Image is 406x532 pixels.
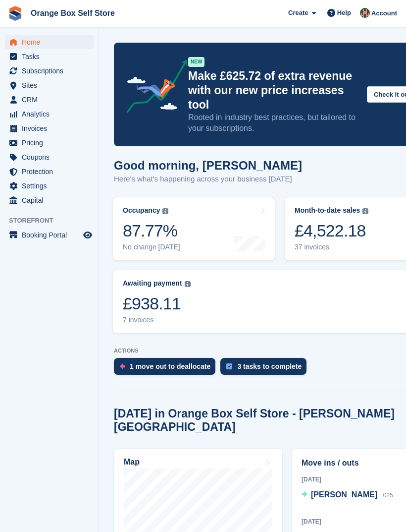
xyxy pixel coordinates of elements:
img: task-75834270c22a3079a89374b754ae025e5fb1db73e45f91037f5363f120a921f8.svg [226,363,232,369]
span: Analytics [22,107,81,121]
span: Pricing [22,136,81,150]
a: menu [5,93,94,107]
span: Storefront [9,216,99,226]
span: Home [22,35,81,49]
a: 3 tasks to complete [220,358,311,380]
div: Awaiting payment [123,279,182,288]
div: 37 invoices [295,243,368,251]
a: [PERSON_NAME] 025 [302,489,393,502]
span: Invoices [22,121,81,135]
img: icon-info-grey-7440780725fd019a000dd9b08b2336e03edf1995a4989e88bcd33f0948082b44.svg [185,281,191,287]
p: Make £625.72 of extra revenue with our new price increases tool [188,69,359,112]
span: [PERSON_NAME] [311,490,377,499]
span: Protection [22,165,81,178]
a: menu [5,35,94,49]
a: 1 move out to deallocate [114,358,220,380]
img: move_outs_to_deallocate_icon-f764333ba52eb49d3ac5e1228854f67142a1ed5810a6f6cc68b1a99e826820c5.svg [120,363,125,369]
a: menu [5,64,94,78]
a: menu [5,136,94,150]
span: Help [337,8,351,18]
span: Coupons [22,150,81,164]
span: Sites [22,78,81,92]
span: CRM [22,93,81,107]
div: Month-to-date sales [295,206,360,215]
span: Booking Portal [22,228,81,242]
img: icon-info-grey-7440780725fd019a000dd9b08b2336e03edf1995a4989e88bcd33f0948082b44.svg [362,208,368,214]
div: 1 move out to deallocate [130,362,210,370]
span: 025 [383,492,393,499]
p: Rooted in industry best practices, but tailored to your subscriptions. [188,112,359,134]
a: menu [5,107,94,121]
div: No change [DATE] [123,243,180,251]
a: menu [5,78,94,92]
img: stora-icon-8386f47178a22dfd0bd8f6a31ec36ba5ce8667c1dd55bd0f319d3a0aa187defe.svg [8,6,23,21]
a: Preview store [82,229,94,241]
span: Create [288,8,308,18]
span: Tasks [22,50,81,63]
a: menu [5,150,94,164]
div: £938.11 [123,294,191,314]
h2: Map [124,458,140,467]
a: menu [5,165,94,178]
a: menu [5,179,94,193]
div: 87.77% [123,221,180,241]
div: NEW [188,57,204,67]
a: menu [5,193,94,207]
div: 3 tasks to complete [237,362,302,370]
img: David Clark [360,8,370,18]
p: Here's what's happening across your business [DATE] [114,174,302,185]
span: Capital [22,193,81,207]
span: Settings [22,179,81,193]
div: £4,522.18 [295,221,368,241]
a: Occupancy 87.77% No change [DATE] [113,197,275,260]
img: price-adjustments-announcement-icon-8257ccfd72463d97f412b2fc003d46551f7dbcb40ab6d574587a9cd5c0d94... [118,60,188,117]
a: menu [5,228,94,242]
h1: Good morning, [PERSON_NAME] [114,159,302,172]
a: Orange Box Self Store [27,5,119,21]
div: 7 invoices [123,316,191,324]
img: icon-info-grey-7440780725fd019a000dd9b08b2336e03edf1995a4989e88bcd33f0948082b44.svg [162,208,168,214]
a: menu [5,121,94,135]
a: menu [5,50,94,63]
span: Subscriptions [22,64,81,78]
span: Account [371,8,397,18]
div: Occupancy [123,206,160,215]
